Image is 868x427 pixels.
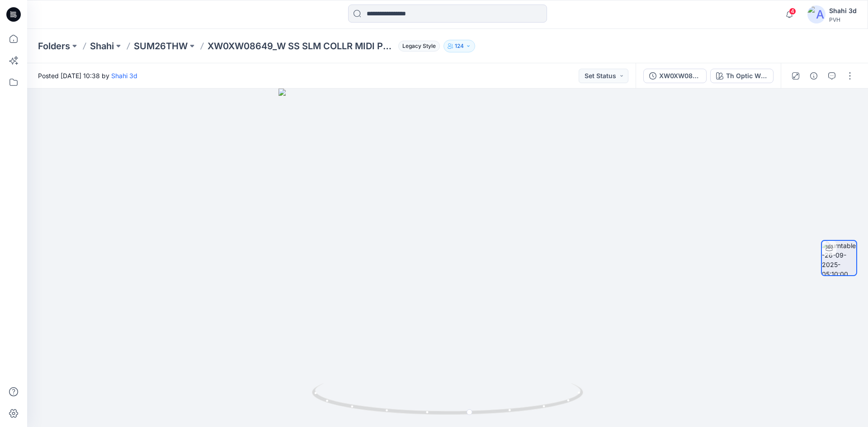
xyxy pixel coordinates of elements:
[395,40,440,52] button: Legacy Style
[134,40,188,52] a: SUM26THW
[829,16,857,23] div: PVH
[807,5,826,23] img: avatar
[659,71,701,81] div: XW0XW08649_W SS SLM COLLR MIDI POLO DRS_PROTO_V02
[455,41,464,51] p: 124
[643,69,707,83] button: XW0XW08649_W SS SLM COLLR MIDI POLO DRS_PROTO_V02
[443,40,475,52] button: 124
[398,41,440,52] span: Legacy Style
[807,69,821,83] button: Details
[38,71,137,80] span: Posted [DATE] 10:38 by
[822,241,856,275] img: turntable-26-09-2025-05:10:00
[789,8,796,15] span: 4
[710,69,774,83] button: Th Optic White - YCF
[726,71,768,81] div: Th Optic White - YCF
[208,40,395,52] p: XW0XW08649_W SS SLM COLLR MIDI POLO DRS_PROTO_V01
[90,40,114,52] a: Shahi
[829,5,857,16] div: Shahi 3d
[38,40,70,52] a: Folders
[111,72,137,80] a: Shahi 3d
